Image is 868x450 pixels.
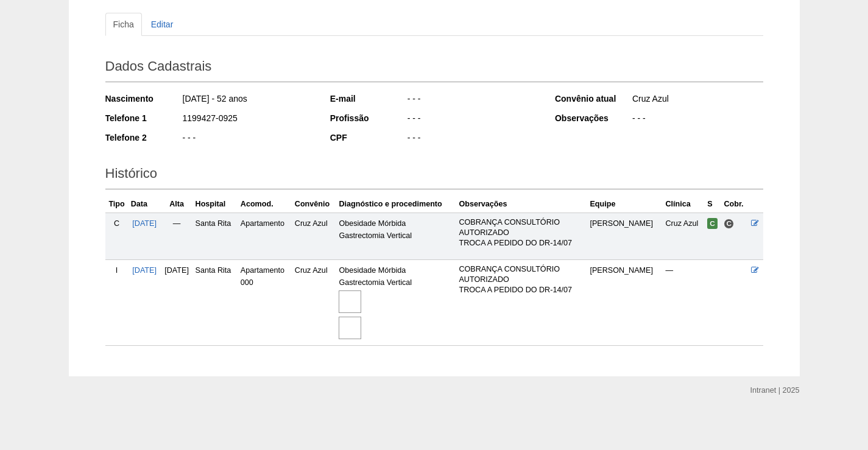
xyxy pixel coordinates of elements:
th: Diagnóstico e procedimento [336,195,456,213]
a: Ficha [105,13,142,36]
th: Acomod. [238,195,292,213]
div: - - - [406,93,538,108]
div: Observações [555,112,631,124]
th: Equipe [587,195,663,213]
td: Apartamento [238,213,292,259]
span: Consultório [724,219,734,229]
div: CPF [330,132,406,144]
div: Telefone 1 [105,112,182,124]
th: Clínica [663,195,705,213]
td: — [161,213,193,259]
td: [PERSON_NAME] [587,213,663,259]
div: Telefone 2 [105,132,182,144]
span: [DATE] [164,266,189,275]
td: Cruz Azul [292,260,337,346]
td: Apartamento 000 [238,260,292,346]
div: - - - [406,132,538,147]
td: Obesidade Mórbida Gastrectomia Vertical [336,260,456,346]
div: C [108,217,126,230]
div: - - - [406,112,538,127]
th: Hospital [193,195,238,213]
div: Nascimento [105,93,182,105]
div: [DATE] - 52 anos [182,93,314,108]
div: - - - [631,112,763,127]
td: Cruz Azul [292,213,337,259]
div: Intranet | 2025 [750,384,800,396]
th: Cobr. [721,195,749,213]
th: Convênio [292,195,337,213]
h2: Dados Cadastrais [105,54,763,82]
td: Santa Rita [193,260,238,346]
td: Cruz Azul [663,213,705,259]
div: E-mail [330,93,406,105]
div: 1199427-0925 [182,112,314,127]
div: - - - [182,132,314,147]
div: Profissão [330,112,406,124]
div: I [108,264,126,276]
a: [DATE] [132,266,157,275]
p: COBRANÇA CONSULTÓRIO AUTORIZADO TROCA A PEDIDO DO DR-14/07 [459,264,585,295]
th: Alta [161,195,193,213]
div: Convênio atual [555,93,631,105]
a: Editar [143,13,182,36]
span: Confirmada [707,218,718,229]
td: Santa Rita [193,213,238,259]
th: Data [129,195,161,213]
a: [DATE] [132,219,157,228]
th: S [705,195,721,213]
div: Cruz Azul [631,93,763,108]
th: Observações [456,195,587,213]
td: — [663,260,705,346]
td: [PERSON_NAME] [587,260,663,346]
th: Tipo [105,195,129,213]
p: COBRANÇA CONSULTÓRIO AUTORIZADO TROCA A PEDIDO DO DR-14/07 [459,217,585,248]
td: Obesidade Mórbida Gastrectomia Vertical [336,213,456,259]
h2: Histórico [105,161,763,189]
